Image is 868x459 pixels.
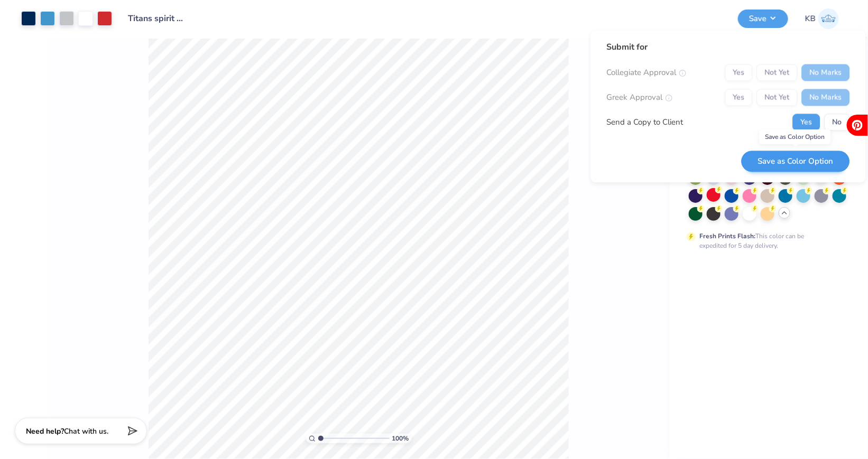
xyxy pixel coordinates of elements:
strong: Need help? [26,426,64,436]
input: Untitled Design [120,8,198,29]
div: Send a Copy to Client [607,116,684,128]
strong: Fresh Prints Flash: [699,232,755,240]
span: 100 % [392,434,409,443]
button: No [825,114,850,131]
button: Save as Color Option [742,151,850,172]
a: KB [805,8,839,29]
div: Save as Color Option [760,129,831,144]
div: Submit for [607,41,850,54]
div: This color can be expedited for 5 day delivery. [699,231,829,250]
button: Yes [793,114,820,131]
button: Save [738,10,788,28]
span: KB [805,13,816,25]
img: Katie Binkowski [818,8,839,29]
span: Chat with us. [64,426,108,436]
